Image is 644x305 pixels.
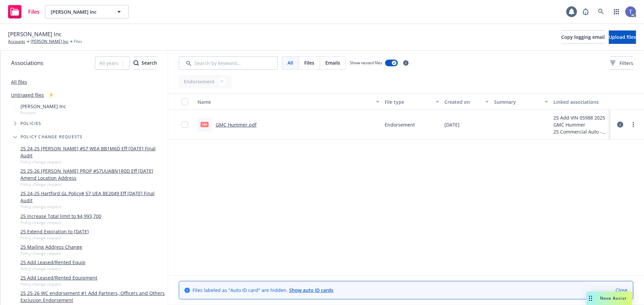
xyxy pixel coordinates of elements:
[325,59,340,66] span: Emails
[28,9,40,14] span: Files
[133,56,157,70] button: SearchSearch
[20,281,97,287] span: Policy change request
[350,60,382,66] span: Show nested files
[385,121,415,128] span: Endorsement
[586,292,595,305] div: Drag to move
[20,167,165,181] a: 25 25-26 [PERSON_NAME] PROP #57UUABN1R0D Eff [DATE] Amend Location Address
[20,250,82,256] span: Policy change request
[179,56,278,70] input: Search by keyword...
[51,8,109,15] span: [PERSON_NAME] Inc
[594,5,608,18] a: Search
[47,91,56,99] div: 9
[579,5,592,18] a: Report a Bug
[20,181,165,187] span: Policy change request
[610,60,633,67] span: Filters
[609,30,636,44] button: Upload files
[586,292,632,305] button: Nova Assist
[181,121,188,128] input: Toggle Row Selected
[610,56,633,70] button: Filters
[20,274,97,281] a: 25 Add Leased/Rented Equipment
[625,6,636,17] img: photo
[20,213,101,220] a: 25 Increase Total limit to $4,993,700
[20,235,89,241] span: Policy change request
[20,228,89,235] a: 25 Extend Expiration to [DATE]
[20,159,165,165] span: Policy change request
[382,94,442,110] button: File type
[553,98,608,105] div: Linked associations
[444,121,460,128] span: [DATE]
[494,98,541,105] div: Summary
[20,290,165,304] a: 25 25-26 WC endorsement #1 Add Partners, Officers and Others Exclusion Endorsement
[181,98,188,105] input: Select all
[551,94,610,110] button: Linked associations
[198,98,372,105] div: Name
[216,122,257,128] a: GMC Hummer.pdf
[20,220,101,225] span: Policy change request
[609,34,636,40] span: Upload files
[133,60,139,66] svg: Search
[553,128,608,135] div: 25 Commercial Auto - 25 26 AUTO
[20,266,86,272] span: Policy change request
[8,30,61,39] span: [PERSON_NAME] Inc
[20,243,82,250] a: 25 Mailing Address Change
[5,2,42,21] a: Files
[385,98,432,105] div: File type
[20,259,86,266] a: 25 Add Leased/Rented Equip
[629,121,637,129] a: more
[561,34,605,40] span: Copy logging email
[615,287,628,294] a: Close
[11,91,44,98] a: Untriaged files
[304,59,314,66] span: Files
[8,39,25,45] a: Accounts
[11,59,43,67] span: Associations
[20,190,165,204] a: 25 24-25 Hartford GL Policy# 57 UEA BE2049 Eff [DATE] Final Audit
[442,94,491,110] button: Created on
[20,135,83,139] span: Policy change requests
[600,295,627,301] span: Nova Assist
[444,98,481,105] div: Created on
[133,57,157,69] div: Search
[45,5,129,18] button: [PERSON_NAME] Inc
[20,103,66,110] span: [PERSON_NAME] Inc
[195,94,382,110] button: Name
[20,122,42,126] span: Policies
[287,59,293,66] span: All
[620,60,633,67] span: Filters
[11,79,27,85] a: All files
[31,39,68,45] a: [PERSON_NAME] Inc
[553,114,608,128] div: 25 Add VIN 05988 2025 GMC Hummer
[74,39,82,45] span: Files
[20,204,165,210] span: Policy change request
[20,145,165,159] a: 25 24-25 [PERSON_NAME] #57 WEA BB1M6D Eff [DATE] Final Audit
[491,94,551,110] button: Summary
[193,287,333,294] span: Files labeled as "Auto ID card" are hidden.
[561,30,605,44] button: Copy logging email
[289,287,333,293] a: Show auto ID cards
[201,122,209,127] span: pdf
[20,110,66,116] span: Account
[610,5,623,18] a: Switch app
